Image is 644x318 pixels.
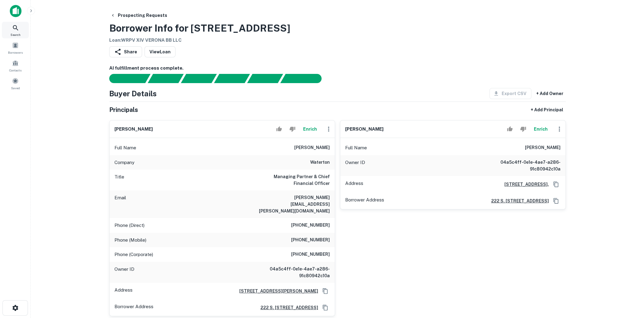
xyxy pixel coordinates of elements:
h6: [PHONE_NUMBER] [291,236,330,244]
a: Contacts [2,57,29,74]
h3: Borrower Info for [STREET_ADDRESS] [109,21,290,36]
img: capitalize-icon.png [10,5,21,17]
button: Copy Address [551,180,561,189]
span: Search [10,32,21,37]
a: [STREET_ADDRESS][PERSON_NAME] [234,288,318,294]
span: Contacts [9,68,21,73]
p: Title [114,173,124,187]
p: Address [114,286,133,296]
h6: [PERSON_NAME] [345,126,384,133]
a: 222 s. [STREET_ADDRESS] [256,304,318,311]
button: Reject [518,123,528,135]
h6: 04a5c4ff-0e1e-4ae7-a286-91c80942c10a [256,266,330,279]
h6: [PERSON_NAME] [525,144,561,151]
p: Owner ID [114,266,134,279]
span: Borrowers [8,50,23,55]
div: Sending borrower request to AI... [102,74,148,83]
p: Address [345,180,363,189]
h6: waterton [310,159,330,166]
p: Phone (Corporate) [114,251,153,258]
button: + Add Owner [534,88,566,99]
a: 222 s. [STREET_ADDRESS] [486,197,549,204]
button: Share [109,46,142,57]
p: Email [114,194,126,214]
h6: 04a5c4ff-0e1e-4ae7-a286-91c80942c10a [487,159,561,172]
p: Borrower Address [345,196,384,205]
p: Phone (Mobile) [114,236,146,244]
h6: [PERSON_NAME] [114,126,153,133]
h5: Principals [109,105,138,114]
div: Documents found, AI parsing details... [181,74,217,83]
span: Saved [11,86,20,90]
p: Full Name [345,144,367,151]
button: Copy Address [551,196,561,205]
a: ViewLoan [145,46,175,57]
p: Owner ID [345,159,365,172]
p: Company [114,159,134,166]
button: Enrich [531,123,551,135]
h6: Loan : WRPV XIV VERONA BB LLC [109,37,290,44]
button: Copy Address [321,286,330,296]
h6: [PERSON_NAME] [294,144,330,151]
p: Borrower Address [114,303,153,312]
button: + Add Principal [528,104,566,115]
div: Your request is received and processing... [148,74,183,83]
h6: Managing Partner & Chief Financial Officer [256,173,330,187]
a: Search [2,22,29,38]
a: [STREET_ADDRESS], [499,181,549,188]
h6: AI fulfillment process complete. [109,65,566,72]
div: Principals found, AI now looking for contact information... [214,74,250,83]
p: Phone (Direct) [114,222,145,229]
button: Copy Address [321,303,330,312]
a: Saved [2,75,29,92]
button: Reject [287,123,298,135]
h6: [PHONE_NUMBER] [291,251,330,258]
button: Accept [504,123,515,135]
div: AI fulfillment process complete. [280,74,329,83]
a: Borrowers [2,40,29,56]
h4: Buyer Details [109,88,157,99]
button: Accept [274,123,284,135]
p: Full Name [114,144,136,151]
h6: [PERSON_NAME][EMAIL_ADDRESS][PERSON_NAME][DOMAIN_NAME] [256,194,330,214]
h6: [PHONE_NUMBER] [291,222,330,229]
iframe: Chat Widget [613,269,644,298]
button: Prospecting Requests [108,10,170,21]
button: Enrich [300,123,320,135]
div: Principals found, still searching for contact information. This may take time... [247,74,283,83]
